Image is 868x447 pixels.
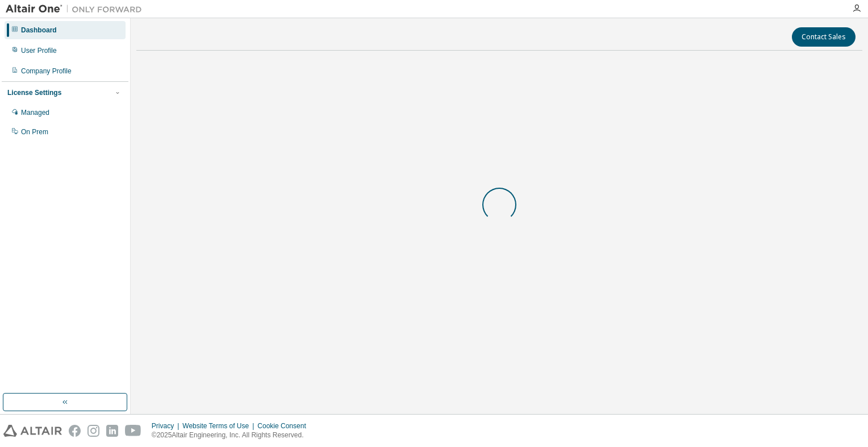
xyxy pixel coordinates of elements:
div: Privacy [152,421,182,431]
button: Contact Sales [792,27,856,47]
img: linkedin.svg [106,425,118,437]
div: Cookie Consent [257,421,312,431]
div: Company Profile [21,67,72,76]
div: Dashboard [21,26,57,35]
div: On Prem [21,127,48,136]
div: Website Terms of Use [182,421,257,431]
img: facebook.svg [69,425,81,437]
img: instagram.svg [87,425,99,437]
div: User Profile [21,46,57,55]
img: altair_logo.svg [3,425,62,437]
div: License Settings [7,88,61,97]
div: Managed [21,108,49,117]
img: Altair One [6,3,148,15]
img: youtube.svg [125,425,141,437]
p: © 2025 Altair Engineering, Inc. All Rights Reserved. [152,431,313,440]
